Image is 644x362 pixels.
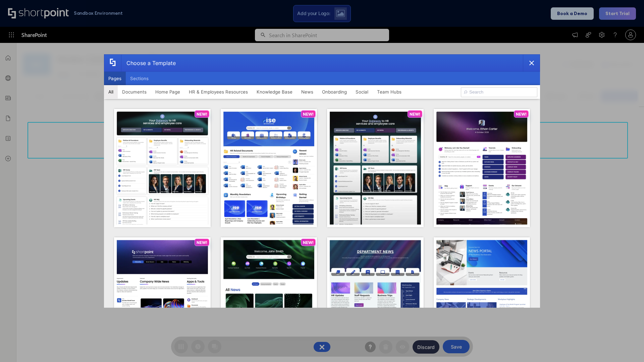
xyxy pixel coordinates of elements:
button: HR & Employees Resources [184,85,252,99]
p: NEW! [516,112,527,117]
button: Home Page [151,85,184,99]
iframe: Chat Widget [610,330,644,362]
button: Sections [126,72,153,85]
p: NEW! [303,240,314,245]
button: Documents [118,85,151,99]
button: Pages [104,72,126,85]
button: Social [351,85,373,99]
input: Search [461,87,537,97]
div: Choose a Template [121,55,176,71]
p: NEW! [197,240,207,245]
p: NEW! [410,112,420,117]
button: Knowledge Base [252,85,297,99]
button: Onboarding [318,85,351,99]
button: News [297,85,318,99]
p: NEW! [197,112,207,117]
button: Team Hubs [373,85,406,99]
div: template selector [104,54,540,308]
p: NEW! [303,112,314,117]
button: All [104,85,118,99]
